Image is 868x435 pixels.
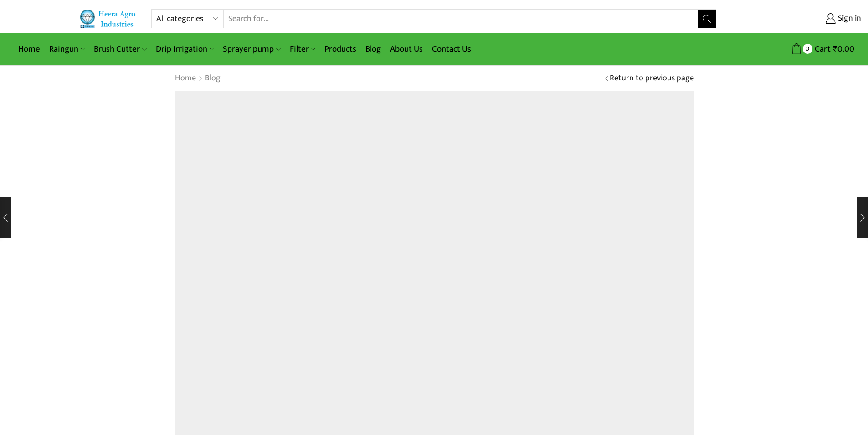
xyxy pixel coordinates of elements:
[803,44,812,53] span: 0
[725,41,854,58] a: 0 Cart ₹0.00
[812,43,831,55] span: Cart
[205,73,221,84] a: Blog
[89,38,151,60] a: Brush Cutter
[14,38,45,60] a: Home
[151,38,218,60] a: Drip Irrigation
[175,73,196,84] a: Home
[285,38,320,60] a: Filter
[45,38,89,60] a: Raingun
[218,38,285,60] a: Sprayer pump
[836,13,861,25] span: Sign in
[730,10,861,27] a: Sign in
[385,38,427,60] a: About Us
[361,38,385,60] a: Blog
[427,38,476,60] a: Contact Us
[224,10,698,28] input: Search for...
[610,73,694,84] a: Return to previous page
[698,10,716,28] button: Search button
[833,42,837,56] span: ₹
[320,38,361,60] a: Products
[833,42,854,56] bdi: 0.00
